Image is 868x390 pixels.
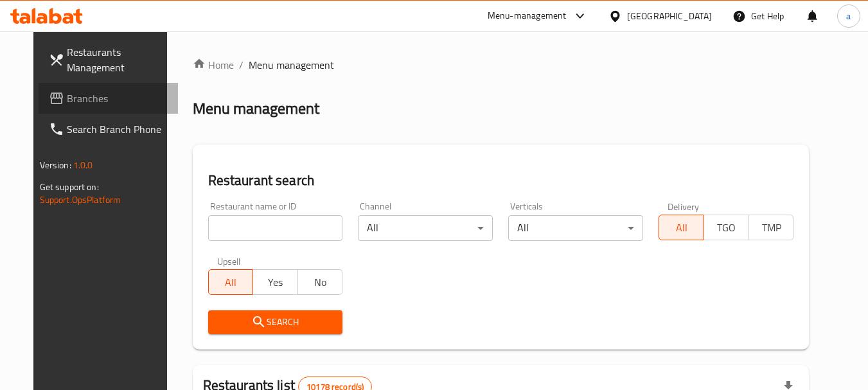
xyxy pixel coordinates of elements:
[358,215,493,241] div: All
[193,57,234,73] a: Home
[252,269,298,295] button: Yes
[627,9,712,23] div: [GEOGRAPHIC_DATA]
[40,179,99,195] span: Get support on:
[488,8,567,24] div: Menu-management
[208,310,343,334] button: Search
[39,114,179,145] a: Search Branch Phone
[67,91,168,106] span: Branches
[214,273,249,292] span: All
[748,215,794,240] button: TMP
[508,215,643,241] div: All
[239,57,244,73] li: /
[218,314,333,330] span: Search
[40,191,121,208] a: Support.OpsPlatform
[208,269,254,295] button: All
[846,9,851,23] span: a
[754,218,789,237] span: TMP
[659,215,704,240] button: All
[297,269,343,295] button: No
[208,215,343,241] input: Search for restaurant name or ID..
[704,215,749,240] button: TGO
[193,57,810,73] nav: breadcrumb
[73,157,93,173] span: 1.0.0
[258,273,293,292] span: Yes
[217,256,241,265] label: Upsell
[709,218,744,237] span: TGO
[67,121,168,137] span: Search Branch Phone
[249,57,334,73] span: Menu management
[664,218,699,237] span: All
[39,83,179,114] a: Branches
[303,273,338,292] span: No
[193,98,319,119] h2: Menu management
[67,44,168,75] span: Restaurants Management
[668,202,700,211] label: Delivery
[39,37,179,83] a: Restaurants Management
[40,157,71,173] span: Version:
[208,171,794,190] h2: Restaurant search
